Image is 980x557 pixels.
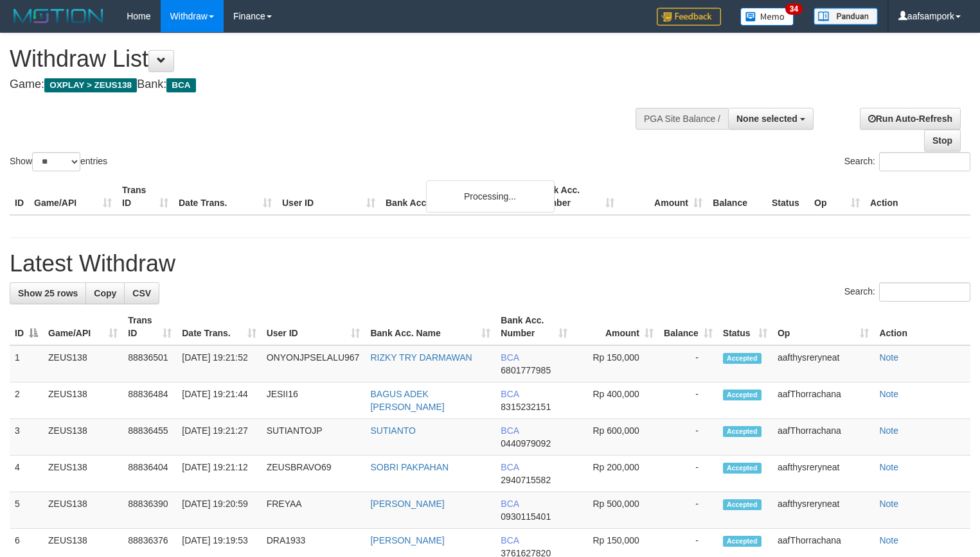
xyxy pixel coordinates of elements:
[879,152,970,171] input: Search:
[10,456,43,492] td: 4
[814,8,878,25] img: panduan.png
[723,536,762,547] span: Accepted
[177,419,261,456] td: [DATE] 19:21:27
[365,309,495,345] th: Bank Acc. Name: activate to sort column ascending
[924,130,961,151] a: Stop
[43,456,123,492] td: ZEUS138
[43,419,123,456] td: ZEUS138
[659,345,718,382] td: -
[636,108,728,130] div: PGA Site Balance /
[44,78,137,92] span: OXPLAY > ZEUS138
[573,419,658,456] td: Rp 600,000
[10,345,43,382] td: 1
[262,345,366,382] td: ONYONJPSELALU967
[573,309,658,345] th: Amount: activate to sort column ascending
[177,309,261,345] th: Date Trans.: activate to sort column ascending
[370,425,416,436] a: SUTIANTO
[844,282,970,302] label: Search:
[94,288,116,298] span: Copy
[10,251,970,277] h1: Latest Withdraw
[10,46,641,72] h1: Withdraw List
[370,535,444,545] a: [PERSON_NAME]
[501,389,519,399] span: BCA
[501,511,551,522] span: Copy 0930115401 to clipboard
[723,390,762,400] span: Accepted
[659,382,718,419] td: -
[501,402,551,412] span: Copy 8315232151 to clipboard
[772,382,874,419] td: aafThorrachana
[736,114,797,124] span: None selected
[124,282,159,304] a: CSV
[370,462,449,472] a: SOBRI PAKPAHAN
[659,456,718,492] td: -
[10,6,107,26] img: MOTION_logo.png
[370,352,472,363] a: RIZKY TRY DARMAWAN
[174,178,277,215] th: Date Trans.
[32,152,80,171] select: Showentries
[370,499,444,509] a: [PERSON_NAME]
[659,309,718,345] th: Balance: activate to sort column ascending
[262,419,366,456] td: SUTIANTOJP
[501,499,519,509] span: BCA
[874,309,970,345] th: Action
[619,178,708,215] th: Amount
[43,345,123,382] td: ZEUS138
[501,475,551,485] span: Copy 2940715582 to clipboard
[767,178,809,215] th: Status
[718,309,772,345] th: Status: activate to sort column ascending
[659,492,718,529] td: -
[123,419,177,456] td: 88836455
[18,288,78,298] span: Show 25 rows
[10,419,43,456] td: 3
[879,352,898,363] a: Note
[723,353,762,364] span: Accepted
[495,309,573,345] th: Bank Acc. Number: activate to sort column ascending
[10,152,107,171] label: Show entries
[723,426,762,437] span: Accepted
[501,425,519,436] span: BCA
[772,345,874,382] td: aafthysreryneat
[10,382,43,419] td: 2
[262,382,366,419] td: JESII16
[262,309,366,345] th: User ID: activate to sort column ascending
[573,456,658,492] td: Rp 200,000
[132,288,151,298] span: CSV
[123,382,177,419] td: 88836484
[117,178,174,215] th: Trans ID
[772,456,874,492] td: aafthysreryneat
[29,178,117,215] th: Game/API
[10,78,641,91] h4: Game: Bank:
[860,108,961,130] a: Run Auto-Refresh
[573,345,658,382] td: Rp 150,000
[85,282,125,304] a: Copy
[657,8,721,26] img: Feedback.jpg
[879,535,898,545] a: Note
[501,462,519,472] span: BCA
[573,382,658,419] td: Rp 400,000
[501,535,519,545] span: BCA
[659,419,718,456] td: -
[879,499,898,509] a: Note
[531,178,619,215] th: Bank Acc. Number
[501,438,551,449] span: Copy 0440979092 to clipboard
[123,345,177,382] td: 88836501
[277,178,380,215] th: User ID
[809,178,865,215] th: Op
[879,389,898,399] a: Note
[501,365,551,375] span: Copy 6801777985 to clipboard
[43,382,123,419] td: ZEUS138
[772,419,874,456] td: aafThorrachana
[772,492,874,529] td: aafthysreryneat
[772,309,874,345] th: Op: activate to sort column ascending
[43,492,123,529] td: ZEUS138
[879,462,898,472] a: Note
[370,389,444,412] a: BAGUS ADEK [PERSON_NAME]
[740,8,794,26] img: Button%20Memo.svg
[177,456,261,492] td: [DATE] 19:21:12
[573,492,658,529] td: Rp 500,000
[262,492,366,529] td: FREYAA
[785,3,803,15] span: 34
[723,463,762,474] span: Accepted
[723,499,762,510] span: Accepted
[501,352,519,363] span: BCA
